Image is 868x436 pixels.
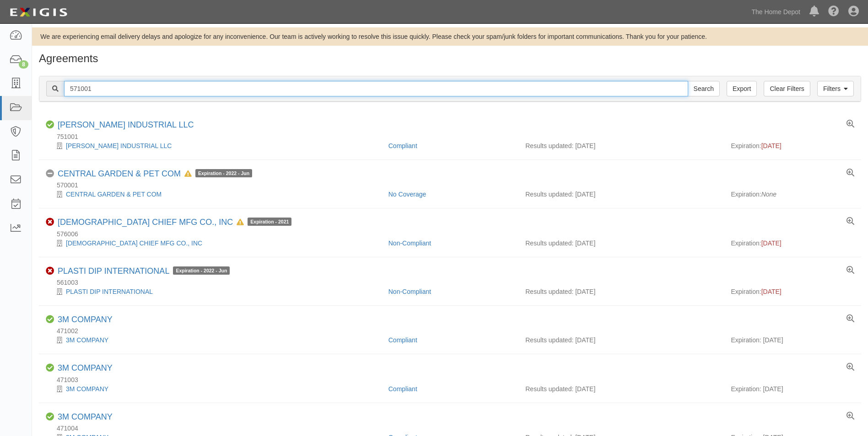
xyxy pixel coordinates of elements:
a: [PERSON_NAME] INDUSTRIAL LLC [58,120,194,129]
a: View results summary [846,363,854,372]
i: Non-Compliant [46,267,54,275]
div: 570001 [46,181,861,190]
a: [DEMOGRAPHIC_DATA] CHIEF MFG CO., INC [58,218,233,227]
img: logo-5460c22ac91f19d4615b14bd174203de0afe785f0fc80cf4dbbc73dc1793850b.png [7,4,70,21]
div: SIOUX CHIEF MFG CO., INC [58,218,291,228]
i: Compliant [46,364,54,372]
div: 3M COMPANY [58,363,113,373]
div: 3M COMPANY [46,335,382,345]
h1: Agreements [39,53,861,64]
a: 3M COMPANY [58,315,113,324]
a: Non-Compliant [388,239,431,247]
div: 471003 [46,375,861,384]
div: Results updated: [DATE] [525,384,717,393]
a: View results summary [846,218,854,226]
div: Results updated: [DATE] [525,287,717,296]
div: 751001 [46,132,861,141]
a: View results summary [846,266,854,275]
input: Search [688,81,720,96]
i: Compliant [46,413,54,421]
a: 3M COMPANY [66,385,108,393]
div: 471004 [46,424,861,433]
div: 3M COMPANY [46,384,382,393]
span: [DATE] [761,239,782,247]
i: Compliant [46,121,54,129]
a: PLASTI DIP INTERNATIONAL [58,266,169,276]
a: Clear Filters [764,81,810,96]
div: UNGER INDUSTRIAL LLC [58,120,194,130]
a: [PERSON_NAME] INDUSTRIAL LLC [66,142,172,149]
i: Help Center - Complianz [828,6,839,17]
div: 3M COMPANY [58,412,113,422]
div: 8 [19,60,28,69]
span: Expiration - 2022 - Jun [173,266,230,275]
div: Expiration: [731,190,854,199]
div: Expiration: [DATE] [731,335,854,345]
div: Results updated: [DATE] [525,141,717,150]
div: Results updated: [DATE] [525,190,717,199]
a: CENTRAL GARDEN & PET COM [66,191,162,198]
a: Compliant [388,385,417,393]
div: Expiration: [731,141,854,150]
div: 471002 [46,326,861,335]
div: CENTRAL GARDEN & PET COM [46,190,382,199]
div: 3M COMPANY [58,315,113,325]
a: Non-Compliant [388,288,431,295]
div: Expiration: [DATE] [731,384,854,393]
div: Expiration: [731,287,854,296]
a: View results summary [846,412,854,420]
a: [DEMOGRAPHIC_DATA] CHIEF MFG CO., INC [66,239,202,247]
div: Results updated: [DATE] [525,239,717,248]
a: View results summary [846,169,854,177]
a: Compliant [388,336,417,344]
em: None [761,191,776,198]
i: Compliant [46,315,54,324]
a: 3M COMPANY [66,336,108,344]
div: 576006 [46,229,861,239]
div: PLASTI DIP INTERNATIONAL [46,287,382,296]
a: 3M COMPANY [58,363,113,372]
a: Filters [817,81,854,96]
div: PLASTI DIP INTERNATIONAL [58,266,230,276]
a: PLASTI DIP INTERNATIONAL [66,288,153,295]
span: [DATE] [761,142,782,149]
input: Search [64,81,688,96]
div: Results updated: [DATE] [525,335,717,345]
div: CENTRAL GARDEN & PET COM [58,169,252,179]
div: Expiration: [731,239,854,248]
a: Compliant [388,142,417,149]
a: Export [727,81,757,96]
i: Non-Compliant [46,218,54,226]
i: No Coverage [46,170,54,178]
i: In Default since 07/22/2024 [237,219,244,226]
span: [DATE] [761,288,782,295]
a: 3M COMPANY [58,412,113,421]
a: No Coverage [388,191,426,198]
div: UNGER INDUSTRIAL LLC [46,141,382,150]
a: CENTRAL GARDEN & PET COM [58,169,181,178]
a: View results summary [846,120,854,128]
a: View results summary [846,315,854,323]
span: Expiration - 2021 [248,218,291,226]
a: The Home Depot [747,3,805,21]
i: In Default since 08/28/2023 [184,171,192,177]
span: Expiration - 2022 - Jun [195,169,252,177]
div: 561003 [46,278,861,287]
div: We are experiencing email delivery delays and apologize for any inconvenience. Our team is active... [32,32,868,41]
div: SIOUX CHIEF MFG CO., INC [46,239,382,248]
